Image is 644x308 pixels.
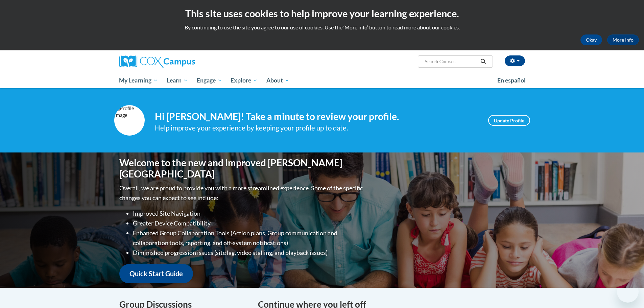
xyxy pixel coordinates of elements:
[266,76,289,85] span: About
[5,24,639,31] p: By continuing to use the site you agree to our use of cookies. Use the ‘More info’ button to read...
[231,76,258,85] span: Explore
[133,228,364,248] li: Enhanced Group Collaboration Tools (Action plans, Group communication and collaboration tools, re...
[119,183,364,203] p: Overall, we are proud to provide you with a more streamlined experience. Some of the specific cha...
[497,77,526,84] span: En español
[424,57,478,66] input: Search Courses
[119,157,364,180] h1: Welcome to the new and improved [PERSON_NAME][GEOGRAPHIC_DATA]
[505,55,525,66] button: Account Settings
[115,73,163,88] a: My Learning
[493,73,530,88] a: En español
[119,55,248,68] a: Cox Campus
[478,57,488,66] button: Search
[133,248,364,258] li: Diminished progression issues (site lag, video stalling, and playback issues)
[5,7,639,20] h2: This site uses cookies to help improve your learning experience.
[133,218,364,228] li: Greater Device Compatibility
[580,34,602,45] button: Okay
[119,76,158,85] span: My Learning
[155,111,478,122] h4: Hi [PERSON_NAME]! Take a minute to review your profile.
[167,76,188,85] span: Learn
[155,122,478,134] div: Help improve your experience by keeping your profile up to date.
[607,34,639,45] a: More Info
[617,281,639,303] iframe: Button to launch messaging window
[109,73,535,88] div: Main menu
[119,264,193,283] a: Quick Start Guide
[226,73,262,88] a: Explore
[488,115,530,126] a: Update Profile
[133,209,364,218] li: Improved Site Navigation
[162,73,192,88] a: Learn
[119,55,195,68] img: Cox Campus
[262,73,294,88] a: About
[192,73,226,88] a: Engage
[197,76,222,85] span: Engage
[114,105,145,136] img: Profile Image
